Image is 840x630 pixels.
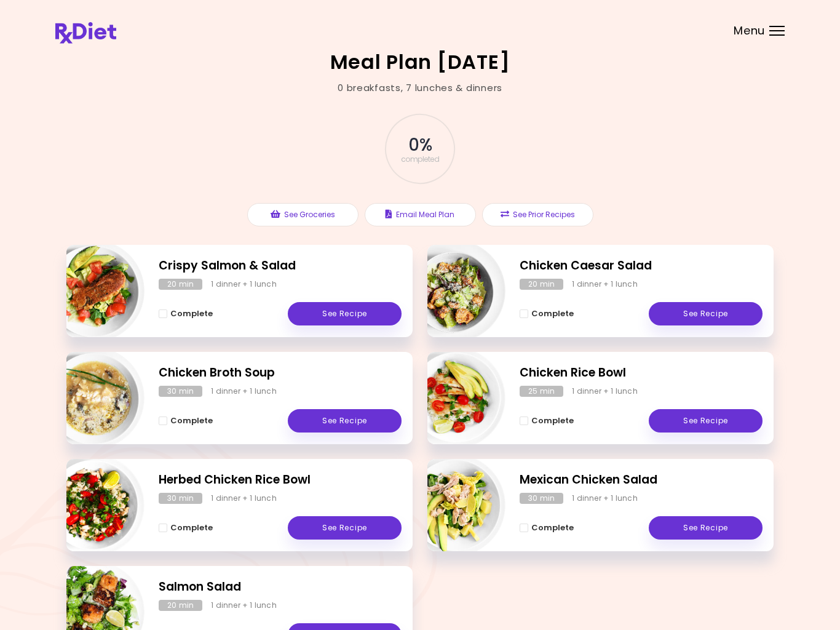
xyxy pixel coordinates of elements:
[159,520,213,535] button: Complete - Herbed Chicken Rice Bowl
[482,203,593,226] button: See Prior Recipes
[572,386,638,397] div: 1 dinner + 1 lunch
[520,386,563,397] div: 25 min
[247,203,359,226] button: See Groceries
[520,306,574,321] button: Complete - Chicken Caesar Salad
[520,364,763,382] h2: Chicken Rice Bowl
[649,302,763,325] a: See Recipe - Chicken Caesar Salad
[403,347,505,449] img: Info - Chicken Rice Bowl
[159,386,202,397] div: 30 min
[365,203,476,226] button: Email Meal Plan
[211,493,277,504] div: 1 dinner + 1 lunch
[520,413,574,428] button: Complete - Chicken Rice Bowl
[734,25,765,36] span: Menu
[531,523,574,533] span: Complete
[338,81,502,95] div: 0 breakfasts , 7 lunches & dinners
[520,493,563,504] div: 30 min
[159,471,402,489] h2: Herbed Chicken Rice Bowl
[403,240,505,342] img: Info - Chicken Caesar Salad
[330,52,510,72] h2: Meal Plan [DATE]
[159,257,402,275] h2: Crispy Salmon & Salad
[520,520,574,535] button: Complete - Mexican Chicken Salad
[211,386,277,397] div: 1 dinner + 1 lunch
[159,306,213,321] button: Complete - Crispy Salmon & Salad
[649,409,763,433] a: See Recipe - Chicken Rice Bowl
[288,516,402,540] a: See Recipe - Herbed Chicken Rice Bowl
[159,578,402,596] h2: Salmon Salad
[159,413,213,428] button: Complete - Chicken Broth Soup
[42,454,145,556] img: Info - Herbed Chicken Rice Bowl
[170,309,213,319] span: Complete
[288,409,402,433] a: See Recipe - Chicken Broth Soup
[159,364,402,382] h2: Chicken Broth Soup
[42,347,145,449] img: Info - Chicken Broth Soup
[531,309,574,319] span: Complete
[55,22,116,44] img: RxDiet
[649,516,763,540] a: See Recipe - Mexican Chicken Salad
[531,416,574,426] span: Complete
[403,454,505,556] img: Info - Mexican Chicken Salad
[159,279,202,290] div: 20 min
[42,240,145,342] img: Info - Crispy Salmon & Salad
[170,523,213,533] span: Complete
[211,279,277,290] div: 1 dinner + 1 lunch
[159,600,202,611] div: 20 min
[520,471,763,489] h2: Mexican Chicken Salad
[520,257,763,275] h2: Chicken Caesar Salad
[408,135,431,156] span: 0 %
[572,279,638,290] div: 1 dinner + 1 lunch
[401,156,440,163] span: completed
[520,279,563,290] div: 20 min
[211,600,277,611] div: 1 dinner + 1 lunch
[572,493,638,504] div: 1 dinner + 1 lunch
[288,302,402,325] a: See Recipe - Crispy Salmon & Salad
[170,416,213,426] span: Complete
[159,493,202,504] div: 30 min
